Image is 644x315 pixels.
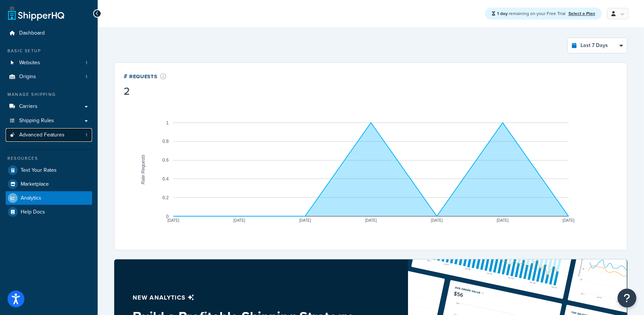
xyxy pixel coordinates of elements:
text: 1 [166,120,169,126]
text: 0.6 [162,157,169,163]
a: Websites1 [6,56,92,70]
text: Rate Requests [141,154,146,184]
div: Manage Shipping [6,91,92,98]
button: Open Resource Center [618,289,636,307]
span: Analytics [21,195,41,201]
div: Basic Setup [6,48,92,54]
a: Marketplace [6,177,92,191]
text: 0.4 [162,176,169,182]
text: [DATE] [431,219,443,223]
span: remaining on your Free Trial [497,10,567,17]
text: [DATE] [168,219,180,223]
text: 0 [166,214,169,219]
a: Dashboard [6,26,92,40]
div: # Requests [124,72,166,80]
span: Dashboard [19,30,45,36]
a: Analytics [6,191,92,205]
a: Help Docs [6,205,92,219]
span: Test Your Rates [21,167,57,174]
text: [DATE] [365,219,377,223]
a: Test Your Rates [6,164,92,177]
p: New analytics [133,292,353,303]
span: Carriers [19,103,38,110]
div: 2 [124,86,166,97]
span: Shipping Rules [19,118,54,124]
svg: A chart. [124,98,618,241]
a: Select a Plan [568,10,595,17]
text: 0.2 [162,195,169,200]
a: Advanced Features1 [6,128,92,142]
text: [DATE] [299,219,311,223]
a: Origins1 [6,70,92,84]
span: 1 [86,74,87,80]
text: [DATE] [497,219,509,223]
li: Advanced Features [6,128,92,142]
text: 0.8 [162,139,169,144]
div: Resources [6,155,92,162]
span: Help Docs [21,209,45,215]
span: Origins [19,74,36,80]
text: [DATE] [563,219,575,223]
span: Marketplace [21,181,49,188]
a: Carriers [6,100,92,114]
span: 1 [86,60,87,66]
a: Shipping Rules [6,114,92,128]
span: 1 [86,132,87,138]
span: Advanced Features [19,132,65,138]
strong: 1 day [497,10,508,17]
li: Origins [6,70,92,84]
text: [DATE] [233,219,245,223]
span: Websites [19,60,40,66]
li: Websites [6,56,92,70]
